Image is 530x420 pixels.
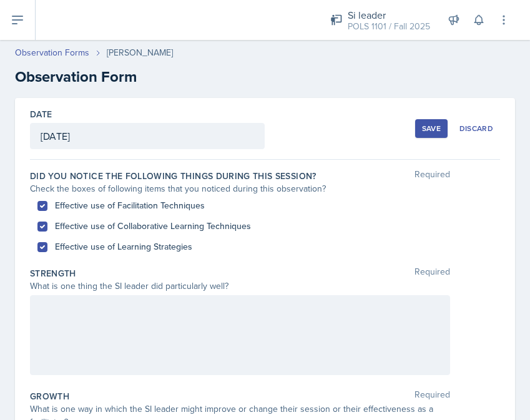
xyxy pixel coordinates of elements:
div: What is one thing the SI leader did particularly well? [30,280,450,293]
a: Observation Forms [15,46,89,59]
div: Check the boxes of following items that you noticed during this observation? [30,182,450,195]
div: [PERSON_NAME] [107,46,173,59]
span: Required [415,170,450,182]
div: POLS 1101 / Fall 2025 [348,20,430,33]
label: Strength [30,267,76,280]
button: Save [415,119,448,138]
span: Required [415,267,450,280]
div: Save [422,124,441,134]
label: Effective use of Collaborative Learning Techniques [55,220,251,233]
span: Required [415,390,450,403]
h2: Observation Form [15,66,515,88]
label: Date [30,108,52,120]
label: Effective use of Learning Strategies [55,240,192,253]
label: Growth [30,390,69,403]
button: Discard [453,119,500,138]
div: Discard [459,124,493,134]
label: Effective use of Facilitation Techniques [55,199,205,212]
label: Did you notice the following things during this session? [30,170,317,182]
div: Si leader [348,7,430,22]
